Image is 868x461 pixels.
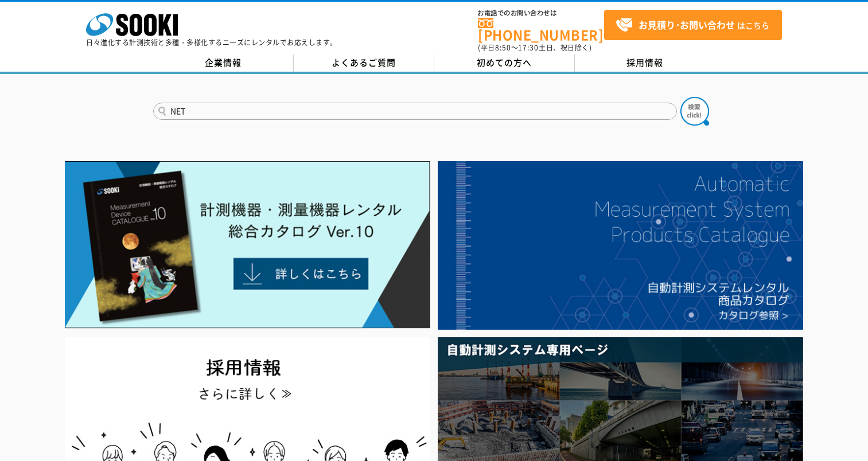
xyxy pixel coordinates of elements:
[478,18,604,41] a: [PHONE_NUMBER]
[639,18,735,32] strong: お見積り･お問い合わせ
[478,10,604,17] span: お電話でのお問い合わせは
[495,42,511,53] span: 8:50
[478,42,591,53] span: (平日 ～ 土日、祝日除く)
[153,54,294,72] a: 企業情報
[477,56,532,69] span: 初めての方へ
[438,161,803,330] img: 自動計測システムカタログ
[153,103,677,120] input: 商品名、型式、NETIS番号を入力してください
[616,17,769,34] span: はこちら
[604,10,782,40] a: お見積り･お問い合わせはこちら
[65,161,430,329] img: Catalog Ver10
[575,54,715,72] a: 採用情報
[294,54,434,72] a: よくあるご質問
[680,97,709,126] img: btn_search.png
[86,39,337,46] p: 日々進化する計測技術と多種・多様化するニーズにレンタルでお応えします。
[518,42,539,53] span: 17:30
[434,54,575,72] a: 初めての方へ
